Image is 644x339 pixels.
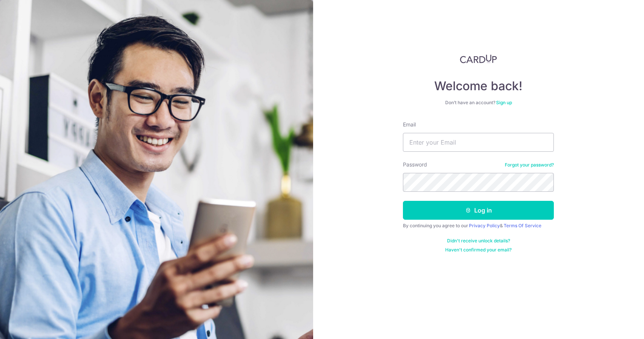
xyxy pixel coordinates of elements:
[460,54,497,63] img: CardUp Logo
[496,100,512,105] a: Sign up
[403,121,416,128] label: Email
[403,79,554,94] h4: Welcome back!
[403,223,554,229] div: By continuing you agree to our &
[504,223,541,228] a: Terms Of Service
[403,100,554,106] div: Don’t have an account?
[403,161,427,168] label: Password
[447,238,510,244] a: Didn't receive unlock details?
[403,201,554,220] button: Log in
[505,162,554,168] a: Forgot your password?
[403,133,554,152] input: Enter your Email
[445,247,512,253] a: Haven't confirmed your email?
[469,223,500,228] a: Privacy Policy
